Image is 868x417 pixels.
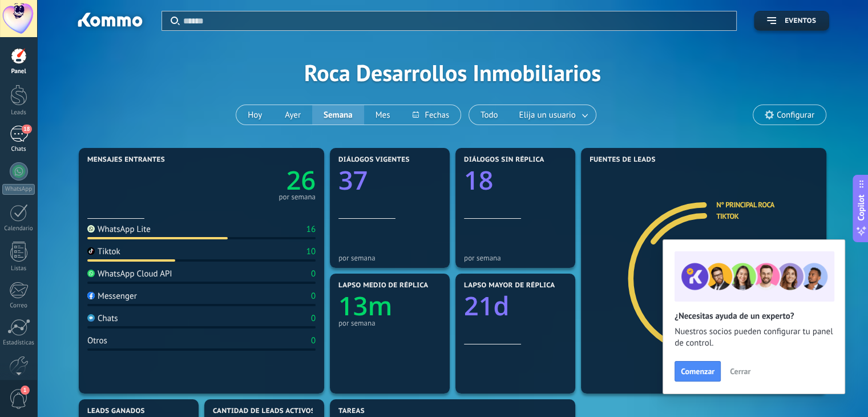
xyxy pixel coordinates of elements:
button: Ayer [273,105,312,125]
span: Configurar [777,110,814,120]
div: Correo [2,302,35,310]
div: por semana [338,254,441,262]
button: Eventos [754,11,829,31]
a: 21d [464,288,567,323]
span: Diálogos vigentes [338,156,410,164]
div: 0 [311,268,316,279]
a: N° Principal Roca [716,200,774,210]
div: WhatsApp Lite [87,224,151,235]
span: Cerrar [730,367,750,375]
button: Fechas [401,105,460,125]
text: 13m [338,288,392,323]
span: Elija un usuario [517,107,578,123]
div: Messenger [87,291,137,302]
div: 0 [311,313,316,324]
img: Chats [87,314,95,322]
span: 18 [22,125,31,134]
div: Tiktok [87,246,120,257]
a: 26 [201,163,316,198]
div: Listas [2,265,35,272]
div: Leads [2,109,35,117]
span: Eventos [785,17,816,25]
span: Mensajes entrantes [87,156,165,164]
div: WhatsApp [2,184,35,195]
button: Semana [312,105,364,125]
span: Diálogos sin réplica [464,156,544,164]
button: Cerrar [725,363,756,380]
button: Mes [364,105,402,125]
div: Calendario [2,225,35,232]
div: por semana [278,194,316,200]
h2: ¿Necesitas ayuda de un experto? [675,311,833,322]
button: Comenzar [675,361,721,382]
span: 1 [21,386,30,395]
div: 16 [306,224,316,235]
button: Elija un usuario [510,105,596,125]
div: WhatsApp Cloud API [87,268,172,279]
div: por semana [464,254,567,262]
div: Chats [2,146,35,153]
text: 37 [338,163,368,198]
img: Messenger [87,292,95,299]
text: 21d [464,288,509,323]
div: por semana [338,319,441,327]
div: 0 [311,335,316,346]
div: Panel [2,68,35,75]
span: Lapso medio de réplica [338,282,429,290]
text: 26 [286,163,316,198]
div: Estadísticas [2,339,35,347]
span: Tareas [338,407,365,415]
img: WhatsApp Lite [87,225,95,232]
span: Copilot [855,195,867,221]
button: Hoy [236,105,273,125]
span: Leads ganados [87,407,145,415]
img: Tiktok [87,247,95,255]
img: WhatsApp Cloud API [87,270,95,277]
span: Fuentes de leads [590,156,656,164]
span: Comenzar [681,367,714,375]
span: Cantidad de leads activos [213,407,315,415]
div: 10 [306,246,316,257]
text: 18 [464,163,493,198]
div: Chats [87,313,118,324]
a: TikTok [716,211,738,221]
div: Otros [87,335,107,346]
span: Lapso mayor de réplica [464,282,555,290]
button: Todo [469,105,510,125]
span: Nuestros socios pueden configurar tu panel de control. [675,326,833,349]
div: 0 [311,291,316,302]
